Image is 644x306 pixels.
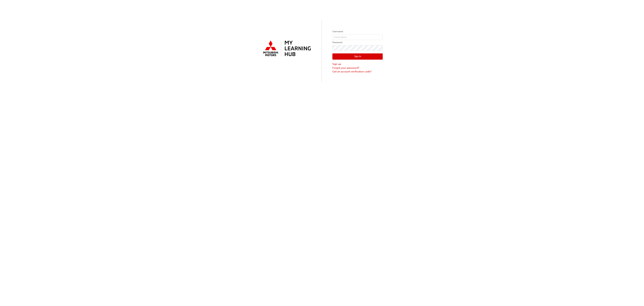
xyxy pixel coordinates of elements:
[332,62,383,66] a: Sign up
[332,40,383,45] label: Password
[332,34,383,40] input: Username
[261,39,312,58] img: mmal
[332,53,383,60] button: Sign In
[332,70,383,74] a: Got an account verification code?
[332,30,383,34] label: Username
[332,66,383,70] a: Forgot your password?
